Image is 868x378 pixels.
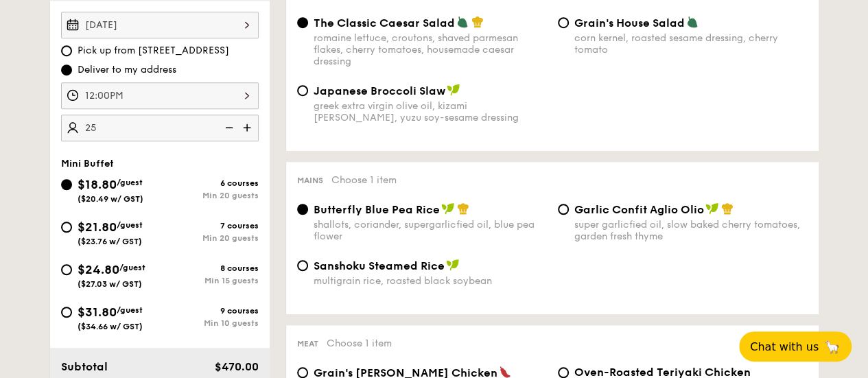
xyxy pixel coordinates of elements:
div: corn kernel, roasted sesame dressing, cherry tomato [574,32,808,56]
span: ($27.03 w/ GST) [78,279,142,289]
div: Min 20 guests [160,233,259,243]
input: $31.80/guest($34.66 w/ GST)9 coursesMin 10 guests [61,307,72,318]
div: greek extra virgin olive oil, kizami [PERSON_NAME], yuzu soy-sesame dressing [314,100,547,123]
span: Mini Buffet [61,158,114,169]
img: icon-spicy.37a8142b.svg [499,366,511,378]
img: icon-reduce.1d2dbef1.svg [218,115,238,141]
input: The Classic Caesar Saladromaine lettuce, croutons, shaved parmesan flakes, cherry tomatoes, house... [297,17,308,28]
input: Butterfly Blue Pea Riceshallots, coriander, supergarlicfied oil, blue pea flower [297,204,308,215]
img: icon-vegetarian.fe4039eb.svg [686,16,699,28]
span: ($20.49 w/ GST) [78,194,143,204]
input: Japanese Broccoli Slawgreek extra virgin olive oil, kizami [PERSON_NAME], yuzu soy-sesame dressing [297,85,308,96]
span: $18.80 [78,177,117,192]
span: Choose 1 item [327,338,392,349]
div: shallots, coriander, supergarlicfied oil, blue pea flower [314,219,547,242]
span: Meat [297,339,318,349]
input: Oven-Roasted Teriyaki Chickenhouse-blend teriyaki sauce, baby bok choy, king oyster and shiitake ... [558,367,569,378]
span: ($34.66 w/ GST) [78,322,143,331]
div: 6 courses [160,178,259,188]
div: 8 courses [160,263,259,273]
span: /guest [117,220,143,230]
input: $21.80/guest($23.76 w/ GST)7 coursesMin 20 guests [61,222,72,233]
img: icon-vegan.f8ff3823.svg [705,202,719,215]
span: /guest [119,263,145,272]
span: Sanshoku Steamed Rice [314,259,445,272]
img: icon-chef-hat.a58ddaea.svg [721,202,734,215]
span: $24.80 [78,262,119,277]
span: $21.80 [78,220,117,235]
input: Garlic Confit Aglio Oliosuper garlicfied oil, slow baked cherry tomatoes, garden fresh thyme [558,204,569,215]
input: Event time [61,82,259,109]
span: 🦙 [824,339,841,355]
input: Grain's [PERSON_NAME] Chickennyonya [PERSON_NAME], masala powder, lemongrass [297,367,308,378]
div: multigrain rice, roasted black soybean [314,275,547,287]
span: Butterfly Blue Pea Rice [314,203,440,216]
span: Choose 1 item [331,174,397,186]
span: Deliver to my address [78,63,176,77]
span: $470.00 [214,360,258,373]
span: Japanese Broccoli Slaw [314,84,445,97]
input: Deliver to my address [61,64,72,75]
span: The Classic Caesar Salad [314,16,455,29]
input: Grain's House Saladcorn kernel, roasted sesame dressing, cherry tomato [558,17,569,28]
img: icon-vegan.f8ff3823.svg [446,259,460,271]
span: /guest [117,178,143,187]
img: icon-vegan.f8ff3823.svg [441,202,455,215]
div: 9 courses [160,306,259,316]
img: icon-chef-hat.a58ddaea.svg [457,202,469,215]
input: Event date [61,12,259,38]
input: Number of guests [61,115,259,141]
span: Mains [297,176,323,185]
span: Chat with us [750,340,819,353]
span: /guest [117,305,143,315]
div: super garlicfied oil, slow baked cherry tomatoes, garden fresh thyme [574,219,808,242]
span: Garlic Confit Aglio Olio [574,203,704,216]
span: $31.80 [78,305,117,320]
span: Subtotal [61,360,108,373]
div: Min 20 guests [160,191,259,200]
img: icon-add.58712e84.svg [238,115,259,141]
button: Chat with us🦙 [739,331,852,362]
span: Pick up from [STREET_ADDRESS] [78,44,229,58]
input: Pick up from [STREET_ADDRESS] [61,45,72,56]
input: $18.80/guest($20.49 w/ GST)6 coursesMin 20 guests [61,179,72,190]
div: romaine lettuce, croutons, shaved parmesan flakes, cherry tomatoes, housemade caesar dressing [314,32,547,67]
input: $24.80/guest($27.03 w/ GST)8 coursesMin 15 guests [61,264,72,275]
div: 7 courses [160,221,259,231]
img: icon-vegetarian.fe4039eb.svg [456,16,469,28]
div: Min 10 guests [160,318,259,328]
img: icon-chef-hat.a58ddaea.svg [471,16,484,28]
span: Grain's House Salad [574,16,685,29]
input: Sanshoku Steamed Ricemultigrain rice, roasted black soybean [297,260,308,271]
img: icon-vegan.f8ff3823.svg [447,84,460,96]
div: Min 15 guests [160,276,259,285]
span: ($23.76 w/ GST) [78,237,142,246]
